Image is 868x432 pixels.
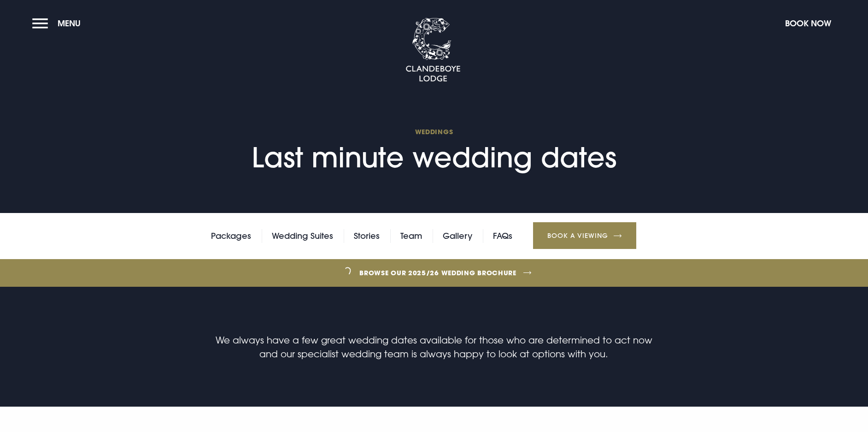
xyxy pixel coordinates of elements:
[533,222,636,249] a: Book a Viewing
[400,229,422,243] a: Team
[405,18,461,83] img: Clandeboye Lodge
[493,229,512,243] a: FAQs
[252,127,616,174] h1: Last minute wedding dates
[272,229,333,243] a: Wedding Suites
[354,229,380,243] a: Stories
[32,13,85,33] button: Menu
[443,229,472,243] a: Gallery
[215,333,653,361] p: We always have a few great wedding dates available for those who are determined to act now and ou...
[58,18,81,29] span: Menu
[252,127,616,136] span: Weddings
[780,13,836,33] button: Book Now
[211,229,251,243] a: Packages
